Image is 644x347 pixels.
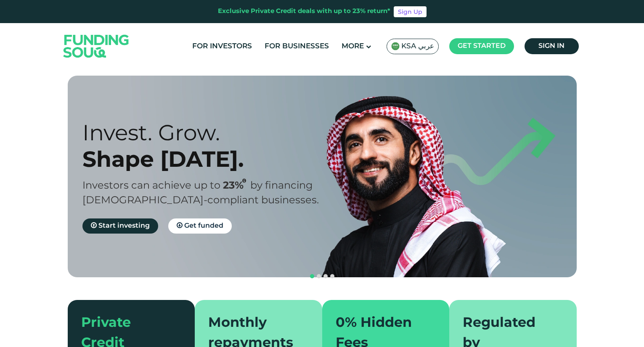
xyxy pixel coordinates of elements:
[525,38,579,54] a: Sign in
[315,273,322,280] button: navigation
[55,25,138,67] img: Logo
[218,7,390,16] div: Exclusive Private Credit deals with up to 23% return*
[82,218,158,234] a: Start investing
[168,218,232,234] a: Get funded
[329,273,336,280] button: navigation
[322,273,329,280] button: navigation
[184,223,223,229] span: Get funded
[98,223,150,229] span: Start investing
[190,39,254,53] a: For Investors
[223,181,250,191] span: 23%
[342,43,364,50] span: More
[394,6,427,17] a: Sign Up
[401,42,434,51] span: KSA عربي
[458,43,506,49] span: Get started
[391,42,400,50] img: SA Flag
[309,273,315,280] button: navigation
[242,179,246,183] i: 23% IRR (expected) ~ 15% Net yield (expected)
[82,119,337,146] div: Invest. Grow.
[82,146,337,172] div: Shape [DATE].
[262,39,331,53] a: For Businesses
[82,181,220,191] span: Investors can achieve up to
[538,43,564,49] span: Sign in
